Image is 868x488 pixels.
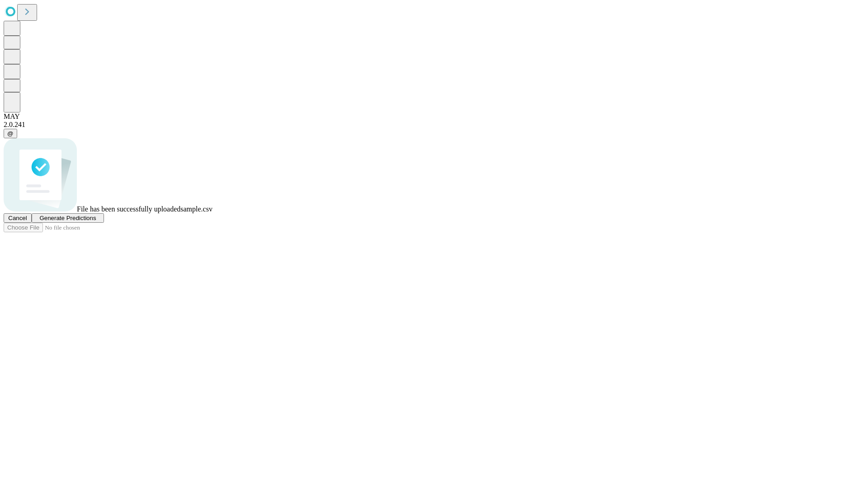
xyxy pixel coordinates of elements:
span: Generate Predictions [39,215,96,221]
div: 2.0.241 [4,121,864,129]
span: @ [7,130,14,137]
span: Cancel [8,215,27,221]
button: Generate Predictions [32,213,104,223]
button: @ [4,129,17,138]
span: File has been successfully uploaded [77,205,180,213]
button: Cancel [4,213,32,223]
div: MAY [4,113,864,121]
span: sample.csv [180,205,212,213]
